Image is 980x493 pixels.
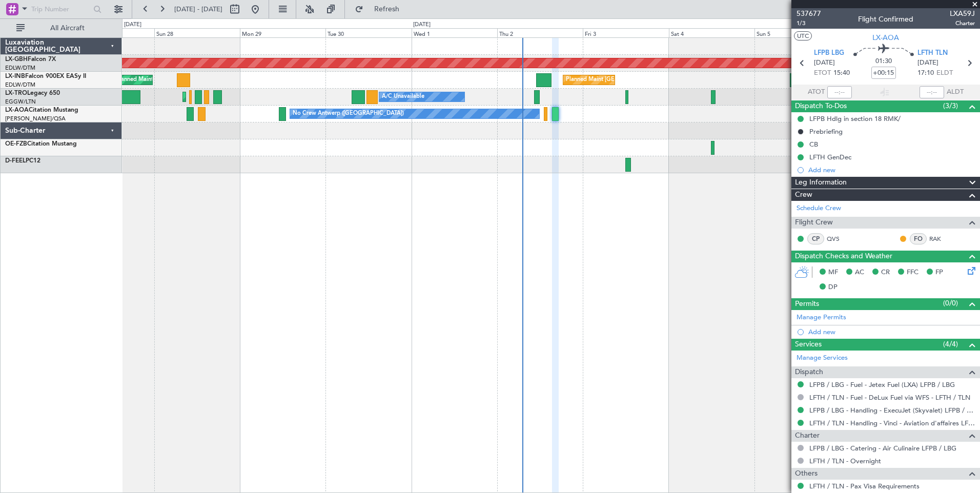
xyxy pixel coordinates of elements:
[154,28,240,37] div: Sun 28
[935,268,943,278] span: FP
[5,98,36,106] a: EGGW/LTN
[412,28,497,37] div: Wed 1
[807,233,824,244] div: CP
[947,87,964,97] span: ALDT
[5,141,27,147] span: OE-FZB
[794,31,812,40] button: UTC
[809,153,851,161] div: LFTH GenDec
[828,268,838,278] span: MF
[917,68,934,78] span: 17:10
[809,380,955,389] a: LFPB / LBG - Fuel - Jetex Fuel (LXA) LFPB / LBG
[5,90,27,96] span: LX-TRO
[950,19,975,28] span: Charter
[950,8,975,19] span: LXA59J
[808,166,975,174] div: Add new
[929,234,952,243] a: RAK
[566,72,664,88] div: Planned Maint [GEOGRAPHIC_DATA]
[5,73,25,79] span: LX-INB
[11,20,111,36] button: All Aircraft
[833,68,850,78] span: 15:40
[809,114,901,123] div: LFPB Hdlg in section 18 RMK/
[797,19,821,28] span: 1/3
[795,189,812,201] span: Crew
[795,430,820,442] span: Charter
[943,339,958,350] span: (4/4)
[855,268,864,278] span: AC
[795,100,847,112] span: Dispatch To-Dos
[124,20,141,29] div: [DATE]
[795,177,847,189] span: Leg Information
[943,298,958,309] span: (0/0)
[5,73,86,79] a: LX-INBFalcon 900EX EASy II
[827,234,850,243] a: QVS
[669,28,754,37] div: Sat 4
[809,393,970,402] a: LFTH / TLN - Fuel - DeLux Fuel via WFS - LFTH / TLN
[795,366,823,378] span: Dispatch
[325,28,411,37] div: Tue 30
[5,158,26,164] span: D-FEEL
[5,107,78,113] a: LX-AOACitation Mustang
[5,90,60,96] a: LX-TROLegacy 650
[814,68,831,78] span: ETOT
[797,353,848,363] a: Manage Services
[5,56,28,63] span: LX-GBH
[875,56,892,67] span: 01:30
[809,406,975,415] a: LFPB / LBG - Handling - ExecuJet (Skyvalet) LFPB / LBG
[293,106,404,121] div: No Crew Antwerp ([GEOGRAPHIC_DATA])
[365,6,409,13] span: Refresh
[808,87,825,97] span: ATOT
[497,28,583,37] div: Thu 2
[917,48,948,58] span: LFTH TLN
[809,419,975,427] a: LFTH / TLN - Handling - Vinci - Aviation d'affaires LFTH / TLN*****MY HANDLING****
[809,444,956,453] a: LFPB / LBG - Catering - Air Culinaire LFPB / LBG
[240,28,325,37] div: Mon 29
[5,56,56,63] a: LX-GBHFalcon 7X
[828,282,838,293] span: DP
[808,327,975,336] div: Add new
[872,32,899,43] span: LX-AOA
[795,298,819,310] span: Permits
[31,2,90,17] input: Trip Number
[858,14,913,25] div: Flight Confirmed
[382,89,424,105] div: A/C Unavailable
[350,1,412,17] button: Refresh
[5,107,29,113] span: LX-AOA
[5,81,35,89] a: EDLW/DTM
[809,140,818,149] div: CB
[5,141,77,147] a: OE-FZBCitation Mustang
[795,217,833,229] span: Flight Crew
[5,64,35,72] a: EDLW/DTM
[917,58,938,68] span: [DATE]
[943,100,958,111] span: (3/3)
[5,158,40,164] a: D-FEELPC12
[795,468,818,480] span: Others
[910,233,927,244] div: FO
[809,127,843,136] div: Prebriefing
[809,457,881,465] a: LFTH / TLN - Overnight
[797,8,821,19] span: 537677
[186,89,347,105] div: Planned Maint [GEOGRAPHIC_DATA] ([GEOGRAPHIC_DATA])
[413,20,431,29] div: [DATE]
[583,28,668,37] div: Fri 3
[5,115,66,122] a: [PERSON_NAME]/QSA
[827,86,852,98] input: --:--
[797,313,846,323] a: Manage Permits
[809,482,920,490] a: LFTH / TLN - Pax Visa Requirements
[797,203,841,214] a: Schedule Crew
[907,268,918,278] span: FFC
[754,28,840,37] div: Sun 5
[936,68,953,78] span: ELDT
[795,251,892,262] span: Dispatch Checks and Weather
[27,25,108,32] span: All Aircraft
[881,268,890,278] span: CR
[814,48,844,58] span: LFPB LBG
[174,5,222,14] span: [DATE] - [DATE]
[795,339,822,351] span: Services
[814,58,835,68] span: [DATE]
